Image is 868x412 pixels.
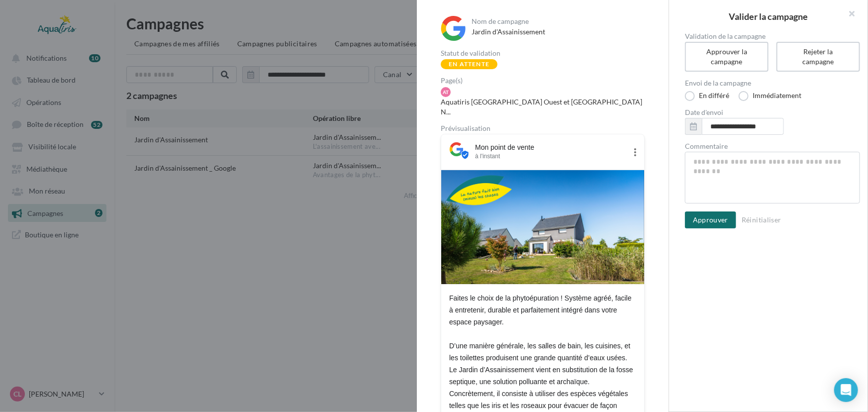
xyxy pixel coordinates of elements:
label: Envoi de la campagne [685,80,860,87]
div: Statut de validation [441,50,645,57]
label: Validation de la campagne [685,33,860,40]
div: Nom de campagne [472,18,643,25]
div: Open Intercom Messenger [834,378,858,402]
div: Prévisualisation [441,125,645,132]
div: à l'instant [475,152,626,160]
label: Immédiatement [739,91,801,101]
button: Approuver [685,211,736,228]
span: AT [443,89,449,96]
div: Rejeter la campagne [788,47,848,67]
img: Jardin d'Assainissement [441,170,644,285]
div: Jardin d'Assainissement [472,27,643,37]
a: AT Aquatiris [GEOGRAPHIC_DATA] Ouest et [GEOGRAPHIC_DATA] N... [441,86,653,116]
div: Approuver la campagne [697,47,757,67]
label: Date d'envoi [685,109,860,116]
div: En attente [441,59,497,69]
label: Commentaire [685,143,860,150]
button: Réinitialiser [738,214,785,226]
div: Page(s) [441,77,653,84]
label: En différé [685,91,729,101]
span: Aquatiris [GEOGRAPHIC_DATA] Ouest et [GEOGRAPHIC_DATA] N... [441,97,653,117]
h2: Valider la campagne [685,12,852,21]
div: Mon point de vente [475,142,626,152]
